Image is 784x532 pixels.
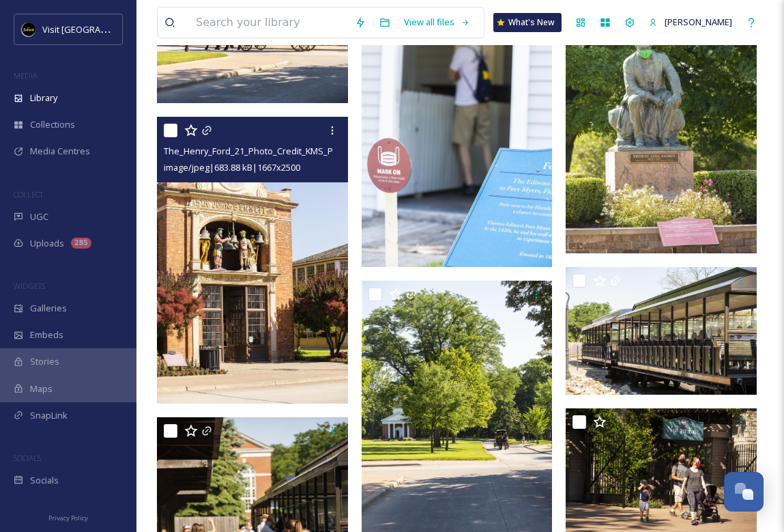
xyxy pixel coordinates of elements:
a: View all files [397,9,477,36]
span: UGC [30,210,48,223]
span: Maps [30,382,53,395]
span: WIDGETS [14,281,45,291]
img: VISIT%20DETROIT%20LOGO%20-%20BLACK%20BACKGROUND.png [22,23,35,36]
span: Privacy Policy [48,514,88,522]
a: [PERSON_NAME] [642,9,739,36]
span: Collections [30,118,75,131]
span: SnapLink [30,409,68,422]
span: Stories [30,355,59,368]
span: COLLECT [14,189,43,199]
span: [PERSON_NAME] [665,16,732,28]
img: The_Henry_Ford_19_Photo_Credit_KMS_Photography.jpeg [566,267,757,395]
span: MEDIA [14,70,38,81]
img: The_Henry_Ford_21_Photo_Credit_KMS_Photography.jpeg [157,117,348,404]
span: Media Centres [30,145,90,158]
span: SOCIALS [14,453,41,463]
span: image/jpeg | 683.88 kB | 1667 x 2500 [164,161,300,173]
input: Search your library [189,8,348,38]
span: The_Henry_Ford_21_Photo_Credit_KMS_Photography.jpeg [164,144,400,157]
span: Socials [30,474,59,487]
button: Open Chat [724,472,764,512]
span: Embeds [30,328,63,341]
span: Uploads [30,237,64,250]
span: Library [30,92,57,104]
a: Privacy Policy [48,509,88,525]
span: Galleries [30,302,67,315]
div: 285 [71,238,91,249]
a: What's New [493,13,562,32]
span: Visit [GEOGRAPHIC_DATA] [42,23,148,36]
